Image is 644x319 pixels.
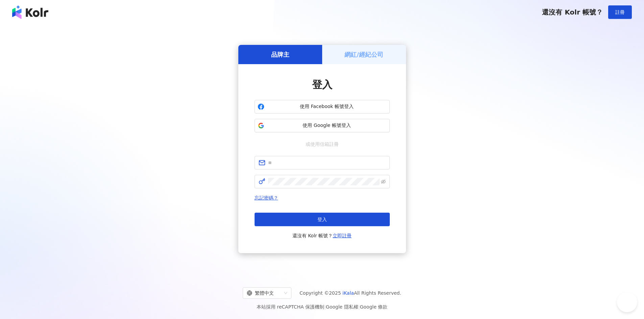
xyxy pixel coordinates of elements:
[360,304,387,310] a: Google 條款
[255,119,390,132] button: 使用 Google 帳號登入
[255,213,390,226] button: 登入
[257,303,387,311] span: 本站採用 reCAPTCHA 保護機制
[381,179,386,184] span: eye-invisible
[324,304,326,310] span: |
[271,50,289,59] h5: 品牌主
[292,232,352,240] span: 還沒有 Kolr 帳號？
[615,9,625,15] span: 註冊
[542,8,603,16] span: 還沒有 Kolr 帳號？
[12,5,48,19] img: logo
[344,50,383,59] h5: 網紅/經紀公司
[617,292,637,312] iframe: Help Scout Beacon - Open
[342,290,354,296] a: iKala
[247,288,281,298] div: 繁體中文
[608,5,632,19] button: 註冊
[317,217,327,222] span: 登入
[267,122,387,129] span: 使用 Google 帳號登入
[301,140,343,148] span: 或使用信箱註冊
[333,233,352,238] a: 立即註冊
[255,100,390,113] button: 使用 Facebook 帳號登入
[267,103,387,110] span: 使用 Facebook 帳號登入
[300,289,401,297] span: Copyright © 2025 All Rights Reserved.
[255,195,278,201] a: 忘記密碼？
[312,79,332,90] span: 登入
[326,304,358,310] a: Google 隱私權
[358,304,360,310] span: |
